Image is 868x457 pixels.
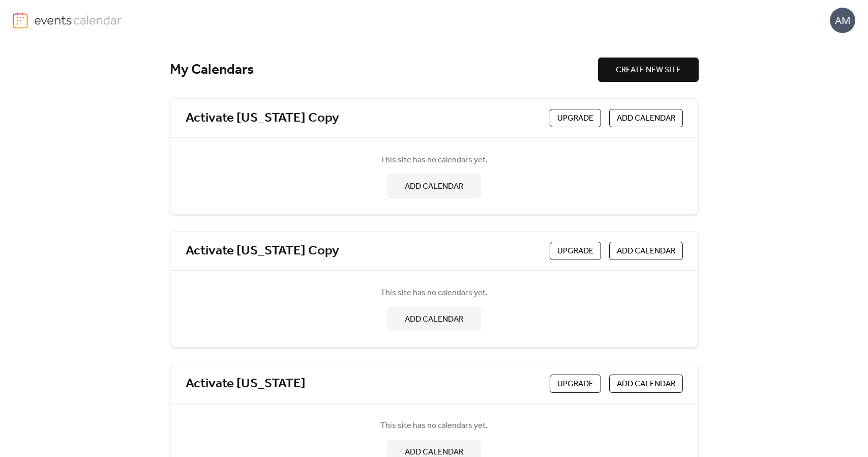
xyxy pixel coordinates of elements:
[387,174,481,198] button: ADD CALENDAR
[405,181,463,193] span: ADD CALENDAR
[380,287,488,299] span: This site has no calendars yet.
[186,110,339,127] a: Activate [US_STATE] Copy
[609,242,683,260] button: ADD CALENDAR
[557,378,593,390] span: Upgrade
[405,313,463,326] span: ADD CALENDAR
[830,8,855,33] div: AM
[186,376,306,392] a: Activate [US_STATE]
[598,58,699,82] button: CREATE NEW SITE
[380,420,488,432] span: This site has no calendars yet.
[557,112,593,125] span: Upgrade
[380,154,488,166] span: This site has no calendars yet.
[186,243,339,260] a: Activate [US_STATE] Copy
[170,61,598,79] div: My Calendars
[557,245,593,258] span: Upgrade
[550,242,601,260] button: Upgrade
[617,378,675,390] span: ADD CALENDAR
[550,109,601,127] button: Upgrade
[13,12,28,28] img: logo
[617,112,675,125] span: ADD CALENDAR
[550,375,601,393] button: Upgrade
[34,12,122,27] img: logo-type
[387,307,481,331] button: ADD CALENDAR
[609,109,683,127] button: ADD CALENDAR
[609,375,683,393] button: ADD CALENDAR
[617,245,675,258] span: ADD CALENDAR
[616,64,681,76] span: CREATE NEW SITE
